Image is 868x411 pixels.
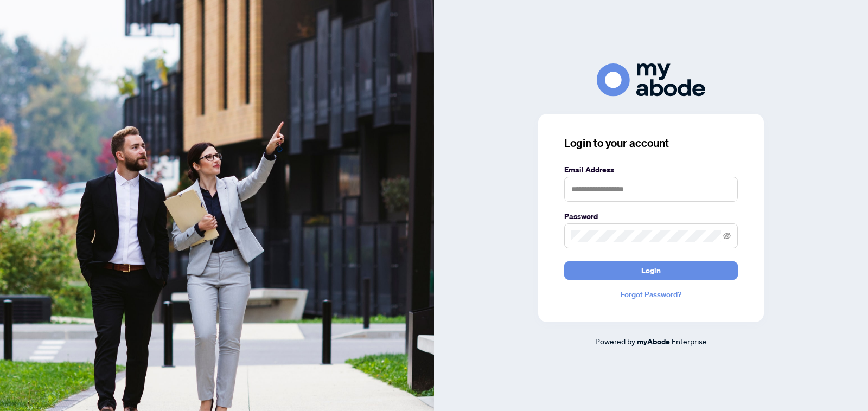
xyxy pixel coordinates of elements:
a: Forgot Password? [564,288,738,300]
label: Password [564,210,738,222]
span: Powered by [595,336,635,346]
span: Enterprise [672,336,707,346]
h3: Login to your account [564,136,738,151]
span: Login [641,262,661,279]
button: Login [564,261,738,280]
a: myAbode [637,336,670,348]
img: ma-logo [597,63,705,97]
label: Email Address [564,164,738,176]
span: eye-invisible [723,232,731,240]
